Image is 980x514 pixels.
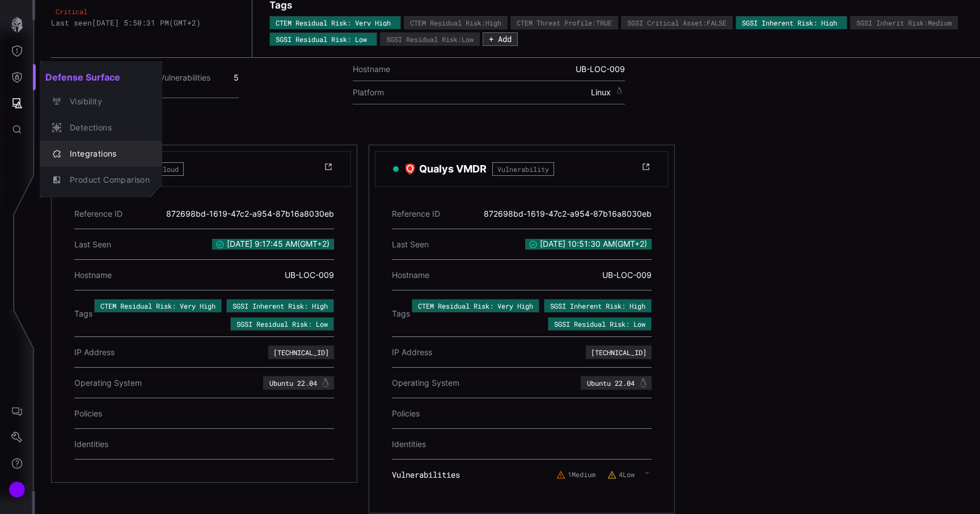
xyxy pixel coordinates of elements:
button: Integrations [40,141,162,167]
button: Detections [40,115,162,141]
button: Visibility [40,89,162,115]
div: Visibility [64,95,150,109]
div: Detections [64,121,150,135]
h2: Defense Surface [40,66,162,89]
div: Product Comparison [64,173,150,187]
button: Product Comparison [40,167,162,193]
div: Integrations [64,147,150,161]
